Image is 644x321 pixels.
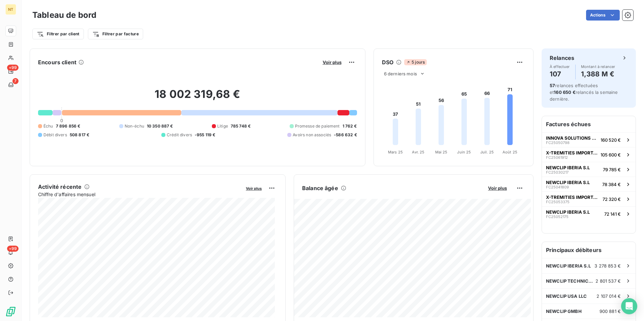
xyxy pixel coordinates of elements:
[546,215,569,219] span: FC25052175
[38,87,357,108] h2: 18 002 319,68 €
[595,278,621,284] span: 2 801 537 €
[542,132,636,147] button: INNOVA SOLUTIONS SPAFC25050798160 520 €
[5,79,16,90] a: 7
[600,309,621,314] span: 900 881 €
[542,191,636,206] button: X-TREMITIES IMPORTADORA E DISTRIBUIFC2505337572 320 €
[503,150,517,154] tspan: Août 25
[334,132,357,138] span: -586 632 €
[12,78,19,84] span: 7
[323,60,342,65] span: Voir plus
[5,66,16,77] a: +99
[32,29,84,39] button: Filtrer par client
[56,123,80,129] span: 7 896 856 €
[546,209,590,215] span: NEWCLIP IBERIA S.L
[546,165,590,170] span: NEWCLIP IBERIA S.L
[602,182,621,187] span: 78 384 €
[217,123,228,129] span: Litige
[384,71,417,76] span: 6 derniers mois
[597,293,621,299] span: 2 107 014 €
[5,306,16,317] img: Logo LeanPay
[404,59,427,65] span: 5 jours
[542,206,636,221] button: NEWCLIP IBERIA S.LFC2505217572 141 €
[488,185,507,191] span: Voir plus
[343,123,357,129] span: 1 762 €
[546,141,570,145] span: FC25050798
[546,309,582,314] span: NEWCLIP GMBH
[546,278,595,284] span: NEWCLIP TECHNICS AUSTRALIA PTY
[38,191,241,198] span: Chiffre d'affaires mensuel
[542,242,636,258] h6: Principaux débiteurs
[244,185,264,191] button: Voir plus
[546,150,598,155] span: X-TREMITIES IMPORTADORA E DISTRIBUI
[60,118,63,123] span: 0
[38,58,76,66] h6: Encours client
[302,184,338,192] h6: Balance âgée
[88,29,143,39] button: Filtrer par facture
[581,65,615,69] span: Montant à relancer
[412,150,424,154] tspan: Avr. 25
[546,180,590,185] span: NEWCLIP IBERIA S.L
[601,137,621,143] span: 160 520 €
[550,69,570,79] h4: 107
[546,170,569,174] span: FC25030217
[550,83,618,102] span: relances effectuées et relancés la semaine dernière.
[601,152,621,157] span: 105 600 €
[550,65,570,69] span: À effectuer
[32,9,96,21] h3: Tableau de bord
[546,293,587,299] span: NEWCLIP USA LLC
[546,155,568,159] span: FC25061912
[546,263,591,269] span: NEWCLIP IBERIA S.L
[550,83,555,88] span: 57
[546,185,569,189] span: FC25041809
[231,123,251,129] span: 785 748 €
[542,177,636,191] button: NEWCLIP IBERIA S.LFC2504180978 384 €
[550,54,574,62] h6: Relances
[38,183,82,191] h6: Activité récente
[604,211,621,217] span: 72 141 €
[295,123,340,129] span: Promesse de paiement
[554,90,575,95] span: 160 650 €
[43,132,67,138] span: Débit divers
[586,10,620,21] button: Actions
[167,132,192,138] span: Crédit divers
[246,186,262,191] span: Voir plus
[388,150,403,154] tspan: Mars 25
[546,194,600,200] span: X-TREMITIES IMPORTADORA E DISTRIBUI
[480,150,494,154] tspan: Juil. 25
[603,167,621,172] span: 79 785 €
[70,132,89,138] span: 508 817 €
[125,123,144,129] span: Non-échu
[382,58,393,66] h6: DSO
[147,123,173,129] span: 10 350 887 €
[621,298,637,314] div: Open Intercom Messenger
[293,132,331,138] span: Avoirs non associés
[457,150,471,154] tspan: Juin 25
[581,69,615,79] h4: 1,388 M €
[5,4,16,15] div: NT
[7,65,19,71] span: +99
[435,150,447,154] tspan: Mai 25
[542,162,636,177] button: NEWCLIP IBERIA S.LFC2503021779 785 €
[321,59,344,65] button: Voir plus
[486,185,509,191] button: Voir plus
[43,123,53,129] span: Échu
[594,263,621,269] span: 3 278 853 €
[546,135,598,141] span: INNOVA SOLUTIONS SPA
[546,200,570,204] span: FC25053375
[195,132,216,138] span: -955 119 €
[7,246,19,252] span: +99
[542,147,636,162] button: X-TREMITIES IMPORTADORA E DISTRIBUIFC25061912105 600 €
[542,116,636,132] h6: Factures échues
[603,197,621,202] span: 72 320 €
